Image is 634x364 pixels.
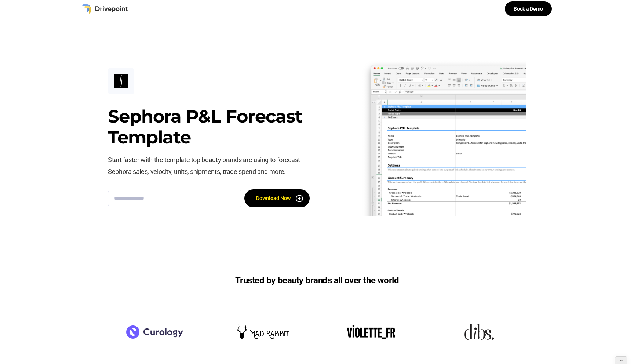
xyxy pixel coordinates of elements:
div: Book a Demo [514,4,543,13]
p: Start faster with the template top beauty brands are using to forecast Sephora sales, velocity, u... [108,154,310,178]
h6: Trusted by beauty brands all over the world [235,274,399,287]
a: Book a Demo [505,1,552,16]
h3: Sephora P&L Forecast Template [108,106,310,148]
a: Download Now [244,189,310,207]
div: Download Now [256,194,291,203]
form: Email Form [108,189,310,207]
